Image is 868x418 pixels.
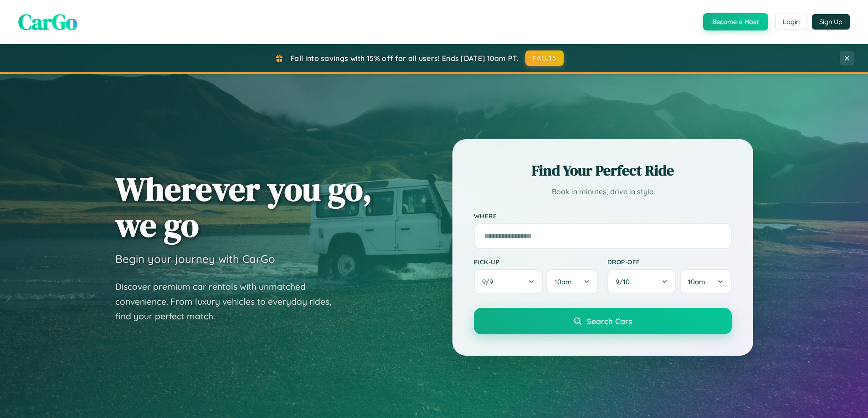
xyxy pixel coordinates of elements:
[616,277,634,286] span: 9 / 10
[775,14,807,30] button: Login
[18,7,77,37] span: CarGo
[474,308,732,334] button: Search Cars
[115,279,343,324] p: Discover premium car rentals with unmatched convenience. From luxury vehicles to everyday rides, ...
[546,269,598,294] button: 10am
[482,277,498,286] span: 9 / 9
[474,185,732,198] p: Book in minutes, drive in style
[290,54,519,63] span: Fall into savings with 15% off for all users! Ends [DATE] 10am PT.
[688,277,705,286] span: 10am
[474,269,543,294] button: 9/9
[474,258,598,266] label: Pick-up
[703,13,768,30] button: Become a Host
[812,14,850,30] button: Sign Up
[115,171,372,243] h1: Wherever you go, we go
[587,316,632,326] span: Search Cars
[474,212,732,220] label: Where
[555,277,572,286] span: 10am
[607,258,732,266] label: Drop-off
[680,269,731,294] button: 10am
[607,269,677,294] button: 9/10
[474,161,732,181] h2: Find Your Perfect Ride
[525,50,564,66] button: FALL15
[115,252,275,266] h3: Begin your journey with CarGo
